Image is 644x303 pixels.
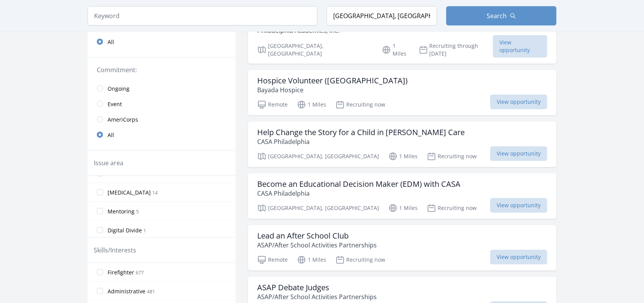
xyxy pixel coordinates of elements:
[108,116,138,124] span: AmeriCorps
[257,231,377,240] h3: Lead an After School Club
[490,146,547,161] span: View opportunity
[88,112,236,127] a: AmeriCorps
[88,34,236,49] a: All
[97,227,103,233] input: Digital Divide 1
[147,288,155,295] span: 481
[427,152,477,161] p: Recruiting now
[257,137,465,146] p: CASA Philadelphia
[257,203,379,213] p: [GEOGRAPHIC_DATA], [GEOGRAPHIC_DATA]
[88,96,236,112] a: Event
[248,122,556,167] a: Help Change the Story for a Child in [PERSON_NAME] Care CASA Philadelphia [GEOGRAPHIC_DATA], [GEO...
[335,100,385,109] p: Recruiting now
[136,269,144,276] span: 677
[143,227,146,234] span: 1
[257,179,460,189] h3: Become an Educational Decision Maker (EDM) with CASA
[257,283,377,292] h3: ASAP Debate Judges
[248,10,556,64] a: Visual Branding for Philadelphia Academies, Inc. Philadelphia Academies, Inc. [GEOGRAPHIC_DATA], ...
[108,208,135,215] span: Mentoring
[257,189,460,198] p: CASA Philadelphia
[136,208,139,215] span: 5
[108,269,134,276] span: Firefighter
[490,250,547,264] span: View opportunity
[297,255,326,264] p: 1 Miles
[108,227,142,234] span: Digital Divide
[248,70,556,115] a: Hospice Volunteer ([GEOGRAPHIC_DATA]) Bayada Hospice Remote 1 Miles Recruiting now View opportunity
[97,208,103,214] input: Mentoring 5
[490,198,547,213] span: View opportunity
[97,65,226,74] legend: Commitment:
[257,128,465,137] h3: Help Change the Story for a Child in [PERSON_NAME] Care
[108,189,151,196] span: [MEDICAL_DATA]
[108,100,122,108] span: Event
[493,35,547,58] span: View opportunity
[257,152,379,161] p: [GEOGRAPHIC_DATA], [GEOGRAPHIC_DATA]
[88,81,236,96] a: Ongoing
[335,255,385,264] p: Recruiting now
[248,173,556,219] a: Become an Educational Decision Maker (EDM) with CASA CASA Philadelphia [GEOGRAPHIC_DATA], [GEOGRA...
[88,6,317,25] input: Keyword
[327,6,437,25] input: Location
[427,203,477,213] p: Recruiting now
[108,131,114,139] span: All
[108,38,114,46] span: All
[257,76,408,85] h3: Hospice Volunteer ([GEOGRAPHIC_DATA])
[94,158,123,168] legend: Issue area
[97,288,103,294] input: Administrative 481
[419,42,493,58] p: Recruiting through [DATE]
[257,240,377,250] p: ASAP/After School Activities Partnerships
[248,225,556,271] a: Lead an After School Club ASAP/After School Activities Partnerships Remote 1 Miles Recruiting now...
[152,190,158,196] span: 14
[297,100,326,109] p: 1 Miles
[257,100,288,109] p: Remote
[94,245,136,255] legend: Skills/Interests
[487,11,507,20] span: Search
[490,95,547,109] span: View opportunity
[382,42,410,58] p: 1 Miles
[97,269,103,275] input: Firefighter 677
[97,189,103,195] input: [MEDICAL_DATA] 14
[257,292,377,301] p: ASAP/After School Activities Partnerships
[88,127,236,142] a: All
[257,255,288,264] p: Remote
[446,6,556,25] button: Search
[388,152,418,161] p: 1 Miles
[257,42,373,58] p: [GEOGRAPHIC_DATA], [GEOGRAPHIC_DATA]
[388,203,418,213] p: 1 Miles
[108,288,145,295] span: Administrative
[108,85,130,93] span: Ongoing
[257,85,408,95] p: Bayada Hospice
